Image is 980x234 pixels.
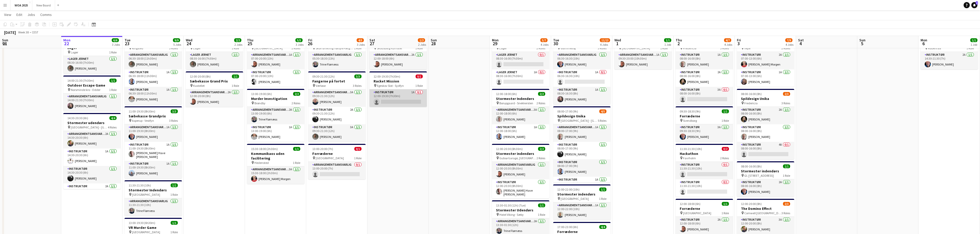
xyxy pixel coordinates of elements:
[496,92,517,96] span: 12:00-18:00 (6h)
[976,1,978,5] span: 2
[553,159,611,177] app-card-role: Instruktør1/108:00-17:00 (9h)[PERSON_NAME]
[499,213,524,217] span: Hotel Viking - Sæby
[496,147,523,151] span: 12:00-20:30 (8h30m)
[63,41,70,46] span: 22
[430,41,437,46] span: 28
[415,84,423,88] span: 1 Role
[25,11,37,18] a: Jobs
[234,43,242,46] div: 2 Jobs
[783,92,790,96] span: 2/3
[676,38,682,42] span: Thu
[316,156,344,160] span: [GEOGRAPHIC_DATA]
[971,2,977,8] a: 2
[67,79,94,82] span: 14:00-21:30 (7h30m)
[186,34,243,69] app-job-card: 08:30-16:00 (7h30m)1/1Lager Lager1 RoleLager Jernet1/108:30-16:00 (7h30m)[PERSON_NAME]
[247,144,304,184] app-job-card: 15:30-18:00 (2h30m)1/1Kommunikaos uden facilitering Hedensted1 RoleArrangementsansvarlig3A1/115:3...
[109,116,117,120] span: 4/4
[492,89,549,142] div: 12:00-18:00 (6h)2/2Stormester Indendørs Borupgaard - Snekkersten2 RolesArrangementsansvarlig3A1/1...
[369,38,375,42] span: Sat
[737,89,794,159] app-job-card: 08:00-16:00 (8h)2/3Spildesign Unika Fredericia3 RolesInstruktør2A1/108:00-16:00 (8h)[PERSON_NAME]...
[14,11,24,18] a: Edit
[112,38,119,42] span: 6/6
[736,41,741,46] span: 3
[744,101,758,105] span: Fredericia
[246,41,253,46] span: 25
[171,109,178,113] span: 3/3
[38,11,54,18] a: Comms
[247,166,304,184] app-card-role: Arrangementsansvarlig3A1/115:30-18:00 (2h30m)[PERSON_NAME] Morgen
[125,225,182,230] h3: VR Murder Game
[492,208,549,212] h3: Stormester Udendørs
[553,106,611,182] app-job-card: 08:00-17:00 (9h)4/5Spildesign Unika [GEOGRAPHIC_DATA] - [GEOGRAPHIC_DATA]5 RolesArrangementsansva...
[614,38,621,42] span: Wed
[783,202,790,206] span: 2/3
[431,38,437,42] span: Sun
[247,34,304,87] app-job-card: 07:00-20:00 (13h)2/2Kombinationsarrangement [GEOGRAPHIC_DATA]2 RolesArrangementsansvarlig1A1/107:...
[186,71,243,107] div: 12:00-20:00 (8h)1/1Sæbekasse Grand Prix Kastellet1 RoleArrangementsansvarlig2A1/112:00-20:00 (8h)...
[600,38,610,42] span: 11/13
[40,12,52,17] span: Comms
[125,188,182,192] h3: Stormester Indendørs
[125,38,130,42] span: Tue
[721,119,729,123] span: 1 Role
[295,38,303,42] span: 5/5
[741,202,762,206] span: 12:00-20:00 (8h)
[553,52,611,69] app-card-role: Arrangementsansvarlig1/106:30-16:30 (10h)[PERSON_NAME]
[499,156,537,160] span: Gubsø Garage, [GEOGRAPHIC_DATA]
[781,211,790,215] span: 3 Roles
[737,38,741,42] span: Fri
[308,89,366,107] app-card-role: Arrangementsansvarlig3A1/109:30-21:30 (12h)[PERSON_NAME]
[553,202,611,220] app-card-role: Arrangementsansvarlig1A1/112:00-22:00 (10h)[PERSON_NAME]
[312,147,333,151] span: 13:00-20:00 (7h)
[921,34,978,69] div: 14:30-21:30 (7h)1/1Stormester indendørs Aabenraa1 RoleInstruktør2A1/114:30-21:30 (7h)[PERSON_NAME]
[744,211,781,215] span: Comwell [GEOGRAPHIC_DATA]
[561,119,598,123] span: [GEOGRAPHIC_DATA] - [GEOGRAPHIC_DATA]
[32,0,55,10] button: New Board
[492,107,549,124] app-card-role: Arrangementsansvarlig3A1/112:00-18:00 (6h)[PERSON_NAME]
[308,34,366,69] div: 05:30-18:30 (13h)1/1Kombinationsarrangement Skov omkring Hørbye Færgekro1 RoleArrangementsansvarl...
[683,156,696,160] span: Favrholm
[63,131,121,148] app-card-role: Arrangementsansvarlig2A1/114:30-20:30 (6h)[PERSON_NAME]
[234,38,241,42] span: 2/2
[374,74,400,78] span: 12:00-19:30 (7h30m)
[683,119,697,123] span: Svendborg
[171,183,178,187] span: 1/1
[538,203,545,207] span: 1/1
[27,12,35,17] span: Jobs
[63,166,121,183] app-card-role: Instruktør1/114:30-20:30 (6h)[PERSON_NAME]
[2,11,13,18] a: View
[492,34,549,87] div: 08:30-16:00 (7h30m)0/2Lager Lager2 RolesLager Jernet0/108:30-16:00 (7h30m) Lager Jernet1A0/108:30...
[553,87,611,104] app-card-role: Instruktør1A1/108:30-16:30 (8h)[PERSON_NAME]
[293,147,300,151] span: 1/1
[308,151,366,156] h3: Forræderne
[553,184,611,220] div: 12:00-22:00 (10h)1/1Stormester indendørs [GEOGRAPHIC_DATA]1 RoleArrangementsansvarlig1A1/112:00-2...
[125,124,182,142] app-card-role: Arrangementsansvarlig1A1/111:00-19:30 (8h30m)[PERSON_NAME]
[190,74,211,78] span: 12:00-20:00 (8h)
[737,206,794,211] h3: The Domino Effect
[173,43,181,46] div: 5 Jobs
[676,124,733,142] app-card-role: Instruktør3A1/109:30-18:30 (9h)[PERSON_NAME]
[125,180,182,216] app-job-card: 11:30-21:30 (10h)1/1Stormester Indendørs [GEOGRAPHIC_DATA]1 RoleArrangementsansvarlig1/111:30-21:...
[354,74,362,78] span: 3/3
[125,198,182,216] app-card-role: Arrangementsansvarlig1/111:30-21:30 (10h)Trine Flørnæss
[676,114,733,118] h3: Forræderne
[16,12,22,17] span: Edit
[722,109,729,113] span: 1/1
[308,52,366,69] app-card-role: Arrangementsansvarlig1/105:30-18:30 (13h)Trine Flørnæss
[132,119,154,123] span: Asperup - Vestfyn
[369,71,427,107] div: 12:00-19:30 (7h30m)0/1Racket Mission Egeskov Slot - Sydfyn1 RoleInstruktør1A0/112:00-19:30 (7h30m)
[353,84,362,88] span: 3 Roles
[492,179,549,198] app-card-role: Instruktør1/112:00-20:30 (8h30m)[PERSON_NAME] Have [PERSON_NAME]
[369,34,427,69] app-job-card: 12:00-18:00 (6h)1/1Pipeline Project Skodsborg Kurhotel1 RoleArrangementsansvarlig2A1/112:00-18:00...
[614,34,672,69] div: 09:30-20:00 (10h30m)1/1Stormester indendrøs [GEOGRAPHIC_DATA]1 RoleArrangementsansvarlig1A1/109:3...
[537,156,545,160] span: 2 Roles
[125,106,182,178] div: 11:00-19:30 (8h30m)3/3Sæbekasse Grandprix Asperup - Vestfyn3 RolesArrangementsansvarlig1A1/111:00...
[63,113,121,189] div: 14:30-20:30 (6h)4/4Stormester udendørs [GEOGRAPHIC_DATA] - [GEOGRAPHIC_DATA]4 RolesArrangementsan...
[783,164,790,168] span: 1/1
[377,84,404,88] span: Egeskov Slot - Sydfyn
[132,230,160,234] span: [GEOGRAPHIC_DATA]
[492,38,499,42] span: Mon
